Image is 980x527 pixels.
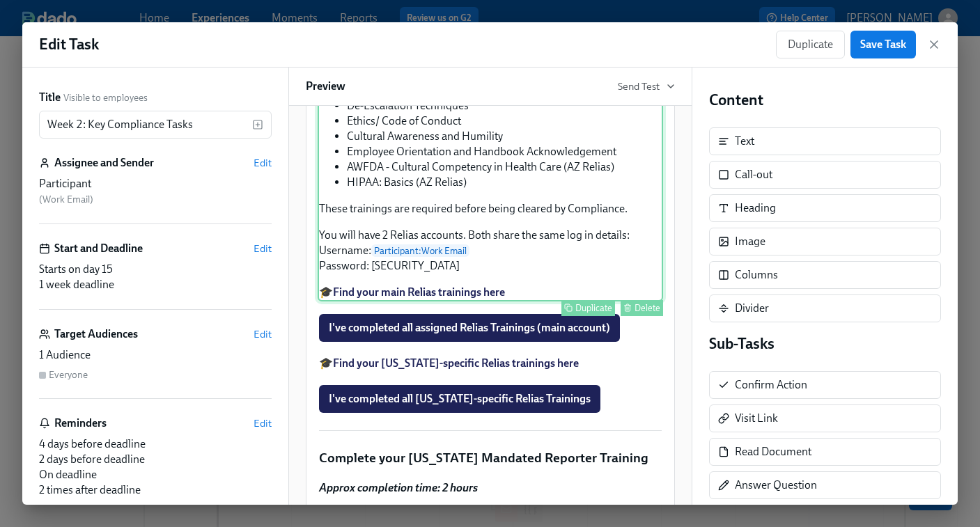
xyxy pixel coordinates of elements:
[735,167,772,182] div: Call-out
[621,300,663,316] button: Delete
[63,91,148,104] span: Visible to employees
[735,411,778,426] div: Visit Link
[318,448,663,469] div: Complete your [US_STATE] Mandated Reporter Training
[318,354,663,372] div: 🎓Find your [US_STATE]-specific Relias trainings here
[318,384,663,414] div: I've completed all [US_STATE]-specific Relias Trainings
[735,234,765,249] div: Image
[709,404,942,432] div: Visit Link
[254,327,272,341] button: Edit
[39,155,272,224] div: Assignee and SenderEditParticipant (Work Email)
[735,478,817,493] div: Answer Question
[39,194,93,205] span: ( Work Email )
[39,241,272,310] div: Start and DeadlineEditStarts on day 151 week deadline
[318,44,663,301] div: Approx completion time: 1 hour Work through all lessons in [GEOGRAPHIC_DATA], focusing on: De-Esc...
[39,34,99,55] h1: Edit Task
[561,300,615,316] button: Duplicate
[39,347,272,363] div: 1 Audience
[709,261,942,289] div: Columns
[709,294,942,322] div: Divider
[735,444,811,459] div: Read Document
[252,119,263,130] svg: Insert text variable
[709,471,942,499] div: Answer Question
[254,416,272,430] button: Edit
[54,327,138,342] h6: Target Audiences
[575,303,612,313] div: Duplicate
[54,416,107,431] h6: Reminders
[735,267,778,283] div: Columns
[39,176,272,191] div: Participant
[860,38,906,52] span: Save Task
[735,377,807,393] div: Confirm Action
[318,313,663,343] div: I've completed all assigned Relias Trainings (main account)
[709,228,942,255] div: Image
[254,156,272,170] button: Edit
[39,467,272,482] div: On deadline
[39,416,272,498] div: RemindersEdit4 days before deadline2 days before deadlineOn deadline2 times after deadline
[776,31,845,58] button: Duplicate
[788,38,833,52] span: Duplicate
[709,161,942,189] div: Call-out
[39,482,272,498] div: 2 times after deadline
[735,200,776,216] div: Heading
[709,90,942,111] h4: Content
[254,242,272,255] button: Edit
[850,31,916,58] button: Save Task
[39,436,272,452] div: 4 days before deadline
[306,79,345,94] h6: Preview
[709,371,942,399] div: Confirm Action
[49,368,88,382] div: Everyone
[735,301,769,316] div: Divider
[635,303,660,313] div: Delete
[39,327,272,399] div: Target AudiencesEdit1 AudienceEveryone
[735,134,754,149] div: Text
[39,278,114,291] span: 1 week deadline
[618,79,675,93] button: Send Test
[709,333,942,354] h4: Sub-Tasks
[709,438,942,466] div: Read Document
[709,127,942,155] div: Text
[39,90,61,105] label: Title
[39,262,272,277] div: Starts on day 15
[709,194,942,222] div: Heading
[54,155,154,171] h6: Assignee and Sender
[39,452,272,467] div: 2 days before deadline
[54,241,143,256] h6: Start and Deadline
